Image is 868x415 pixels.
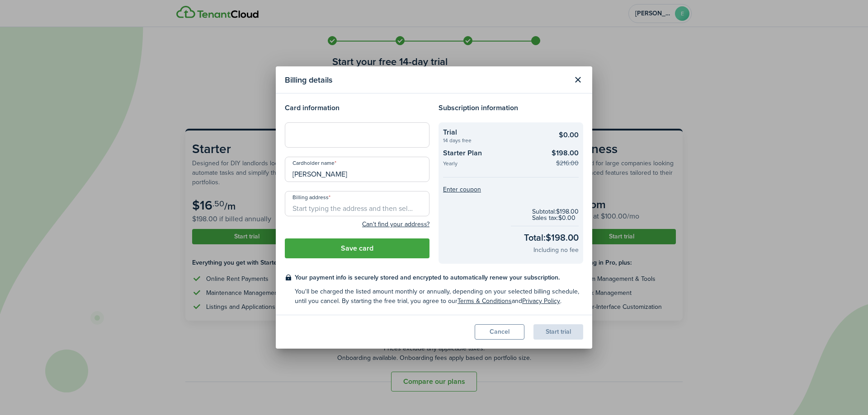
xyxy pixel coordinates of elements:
[285,238,429,258] button: Save card
[570,72,585,88] button: Close modal
[443,187,481,193] button: Enter coupon
[443,148,545,161] checkout-summary-item-title: Starter Plan
[552,148,579,159] checkout-summary-item-main-price: $198.00
[443,138,545,143] checkout-summary-item-description: 14 days free
[439,103,583,113] h4: Subscription information
[524,231,579,244] checkout-total-main: Total: $198.00
[522,296,560,306] a: Privacy Policy
[295,273,583,282] checkout-terms-main: Your payment info is securely stored and encrypted to automatically renew your subscription.
[532,209,579,215] checkout-subtotal-item: Subtotal: $198.00
[285,103,429,113] h4: Card information
[285,191,429,216] input: Start typing the address and then select from the dropdown
[291,131,424,140] iframe: Secure card payment input frame
[362,220,429,229] button: Can't find your address?
[443,161,545,168] checkout-summary-item-description: Yearly
[475,324,524,340] button: Cancel
[458,296,512,306] a: Terms & Conditions
[532,215,579,221] checkout-subtotal-item: Sales tax: $0.00
[556,159,579,168] checkout-summary-item-old-price: $216.00
[285,71,568,89] modal-title: Billing details
[295,287,583,306] checkout-terms-secondary: You'll be charged the listed amount monthly or annually, depending on your selected billing sched...
[443,127,545,138] checkout-summary-item-title: Trial
[559,130,579,140] checkout-summary-item-main-price: $0.00
[533,245,579,255] checkout-total-secondary: Including no fee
